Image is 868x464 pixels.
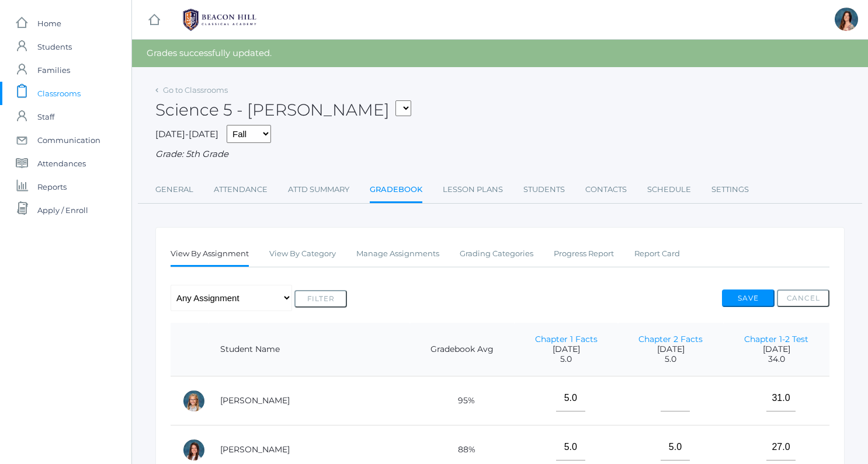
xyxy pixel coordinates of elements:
a: Go to Classrooms [163,85,228,95]
span: Apply / Enroll [37,198,88,222]
a: Chapter 2 Facts [638,334,703,344]
a: Contacts [585,178,627,201]
button: Filter [294,290,347,308]
button: Save [722,289,775,307]
div: Grade: 5th Grade [155,148,845,161]
img: 1_BHCALogos-05.png [176,5,263,34]
td: 95% [410,376,515,425]
th: Student Name [209,323,410,376]
a: Chapter 1 Facts [535,334,598,344]
div: Paige Albanese [182,389,206,413]
a: Manage Assignments [356,242,439,266]
span: Students [37,35,72,58]
a: [PERSON_NAME] [220,395,290,406]
a: Lesson Plans [443,178,503,201]
span: Communication [37,128,100,152]
span: Reports [37,175,67,198]
a: Grading Categories [460,242,533,266]
a: Schedule [647,178,691,201]
a: Attd Summary [288,178,349,201]
a: Attendance [214,178,268,201]
span: Home [37,12,61,35]
a: [PERSON_NAME] [220,444,290,455]
a: Students [523,178,565,201]
a: View By Assignment [171,242,249,267]
span: 5.0 [526,354,606,364]
a: Chapter 1-2 Test [744,334,808,344]
a: Report Card [634,242,680,266]
span: [DATE] [526,344,606,354]
span: [DATE] [735,344,818,354]
a: Gradebook [370,178,422,203]
div: Grace Carpenter [182,438,206,462]
button: Cancel [777,289,829,307]
a: View By Category [269,242,336,266]
span: Families [37,58,70,82]
span: Classrooms [37,82,81,105]
a: Settings [711,178,749,201]
span: 34.0 [735,354,818,364]
span: [DATE] [630,344,712,354]
span: [DATE]-[DATE] [155,128,218,139]
div: Rebecca Salazar [835,8,858,31]
span: Attendances [37,152,86,175]
a: General [155,178,193,201]
th: Gradebook Avg [410,323,515,376]
div: Grades successfully updated. [132,40,868,67]
h2: Science 5 - [PERSON_NAME] [155,101,411,119]
span: 5.0 [630,354,712,364]
a: Progress Report [554,242,614,266]
span: Staff [37,105,54,128]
